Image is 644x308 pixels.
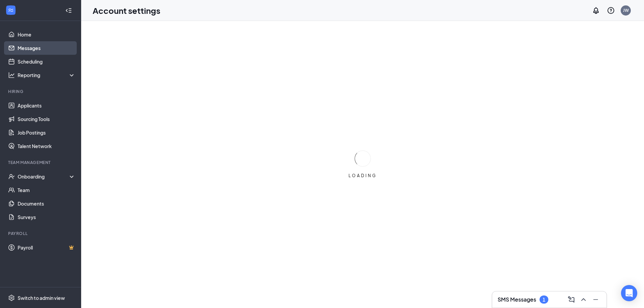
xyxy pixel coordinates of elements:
div: Payroll [8,231,74,236]
a: Team [18,183,75,197]
svg: Analysis [8,72,15,78]
a: Scheduling [18,55,75,68]
a: Messages [18,41,75,55]
div: JW [623,7,629,13]
button: ChevronUp [578,294,589,305]
svg: QuestionInfo [607,6,615,15]
div: Onboarding [18,173,70,180]
div: LOADING [346,173,380,179]
a: Surveys [18,210,75,224]
a: Home [18,28,75,41]
svg: Settings [8,294,15,301]
button: ComposeMessage [566,294,577,305]
svg: WorkstreamLogo [7,7,14,14]
div: Team Management [8,160,74,165]
svg: ChevronUp [579,295,588,304]
svg: Notifications [592,6,600,15]
div: Reporting [18,72,76,78]
a: Applicants [18,99,75,112]
svg: Minimize [592,295,600,304]
div: Switch to admin view [18,294,65,301]
svg: UserCheck [8,173,15,180]
a: Talent Network [18,139,75,153]
div: 1 [543,297,545,303]
div: Open Intercom Messenger [621,285,637,301]
svg: ComposeMessage [567,295,575,304]
h3: SMS Messages [498,296,536,303]
h1: Account settings [93,5,160,16]
a: Sourcing Tools [18,112,75,126]
svg: Collapse [65,7,72,14]
a: PayrollCrown [18,241,75,254]
a: Documents [18,197,75,210]
div: Hiring [8,89,74,94]
a: Job Postings [18,126,75,139]
button: Minimize [590,294,601,305]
